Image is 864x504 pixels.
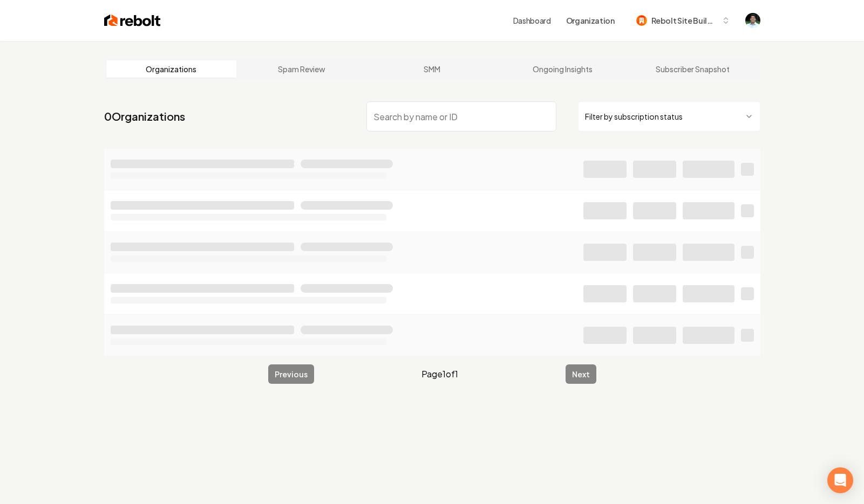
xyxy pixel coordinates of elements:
img: Rebolt Site Builder [636,15,647,26]
span: Rebolt Site Builder [651,15,717,26]
a: Dashboard [513,15,551,26]
span: Page 1 of 1 [421,368,458,381]
a: Subscriber Snapshot [628,60,758,78]
a: Spam Review [236,60,367,78]
button: Open user button [745,13,760,28]
a: SMM [367,60,498,78]
img: Arwin Rahmatpanah [745,13,760,28]
button: Organization [560,11,621,30]
div: Open Intercom Messenger [827,467,853,493]
a: 0Organizations [104,109,185,124]
a: Ongoing Insights [497,60,628,78]
a: Organizations [106,60,237,78]
img: Rebolt Logo [104,13,161,28]
input: Search by name or ID [366,101,556,132]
